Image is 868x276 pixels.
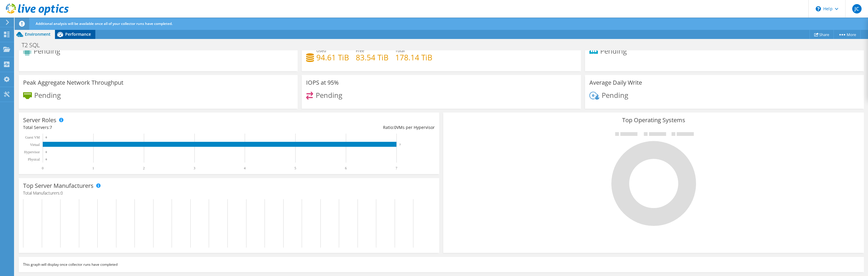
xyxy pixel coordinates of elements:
[23,124,229,131] div: Total Servers:
[46,158,47,161] text: 0
[816,6,821,11] svg: \n
[356,48,364,53] span: Free
[316,48,326,53] span: Used
[46,151,47,154] text: 0
[396,166,397,170] text: 7
[25,135,40,139] text: Guest VM
[229,124,435,131] div: Ratio: VMs per Hypervisor
[810,30,834,39] a: Share
[34,46,60,56] span: Pending
[600,46,627,55] span: Pending
[399,143,401,146] text: 7
[36,21,172,26] span: Additional analysis will be available once all of your collector runs have completed.
[395,54,432,61] h4: 178.14 TiB
[65,31,91,37] span: Performance
[42,166,44,170] text: 0
[345,166,347,170] text: 6
[306,79,339,86] h3: IOPS at 95%
[50,125,52,130] span: 7
[19,42,49,48] h1: T2 SQL
[294,166,296,170] text: 5
[244,166,246,170] text: 4
[143,166,145,170] text: 2
[25,31,51,37] span: Environment
[589,79,642,86] h3: Average Daily Write
[92,166,94,170] text: 1
[19,257,864,272] div: This graph will display once collector runs have completed
[356,54,389,61] h4: 83.54 TiB
[46,136,47,139] text: 0
[448,117,859,123] h3: Top Operating Systems
[852,4,862,13] span: JC
[394,125,396,130] span: 0
[23,117,56,123] h3: Server Roles
[34,90,61,100] span: Pending
[30,143,40,147] text: Virtual
[61,190,63,196] span: 0
[23,183,94,189] h3: Top Server Manufacturers
[316,54,349,61] h4: 94.61 TiB
[24,150,40,154] text: Hypervisor
[834,30,861,39] a: More
[23,190,435,196] h4: Total Manufacturers:
[194,166,195,170] text: 3
[23,79,123,86] h3: Peak Aggregate Network Throughput
[395,48,405,53] span: Total
[28,157,40,161] text: Physical
[602,90,628,100] span: Pending
[316,90,342,100] span: Pending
